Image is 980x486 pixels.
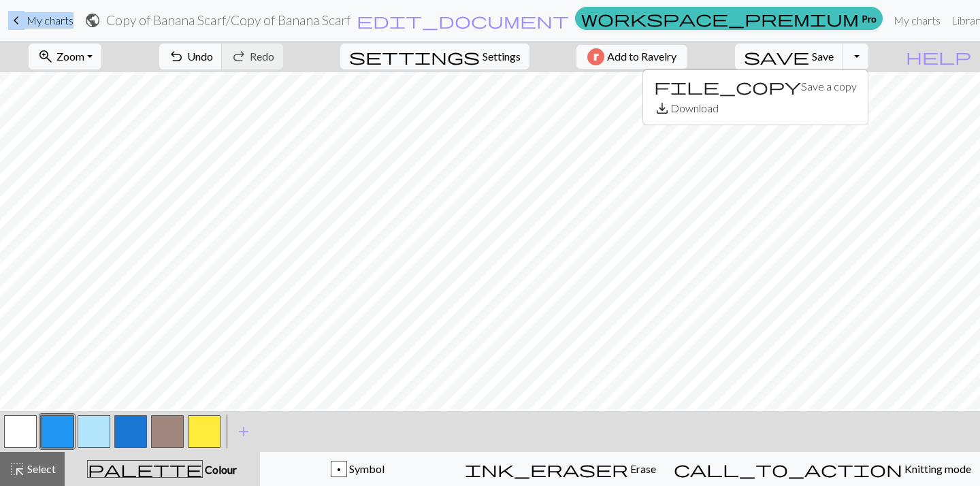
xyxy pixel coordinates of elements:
span: Symbol [347,462,385,475]
button: p Symbol [260,452,456,486]
span: call_to_action [674,459,902,479]
span: undo [168,47,184,66]
a: Pro [575,7,883,30]
span: Undo [187,50,213,63]
span: file_copy [654,77,801,96]
button: Knitting mode [665,452,980,486]
span: Erase [628,462,656,475]
button: Undo [159,44,223,69]
a: My charts [888,7,946,34]
button: Save [735,44,843,69]
div: p [331,461,346,478]
button: SettingsSettings [340,44,529,69]
button: Save a copy [643,76,868,97]
span: help [906,47,971,66]
button: Download [643,97,868,119]
span: workspace_premium [581,9,859,28]
span: Select [25,462,56,475]
span: settings [349,47,480,66]
h2: Copy of Banana Scarf / Copy of Banana Scarf [106,12,350,28]
span: zoom_in [37,47,54,66]
button: Colour [65,452,260,486]
span: Save [812,50,834,63]
span: keyboard_arrow_left [8,11,24,30]
span: My charts [27,14,73,27]
span: Colour [203,463,237,476]
button: Add to Ravelry [576,45,687,69]
button: Zoom [29,44,101,69]
span: edit_document [357,11,569,30]
span: Zoom [56,50,84,63]
img: Ravelry [587,48,604,65]
span: Knitting mode [902,462,971,475]
span: save [744,47,809,66]
span: public [84,11,101,30]
span: save_alt [654,99,670,118]
span: Settings [483,48,521,65]
span: add [235,422,252,441]
span: highlight_alt [9,459,25,479]
i: Settings [349,48,480,65]
button: Erase [456,452,665,486]
span: palette [88,459,202,479]
a: My charts [8,9,73,32]
span: ink_eraser [465,459,628,479]
span: Add to Ravelry [607,48,676,65]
